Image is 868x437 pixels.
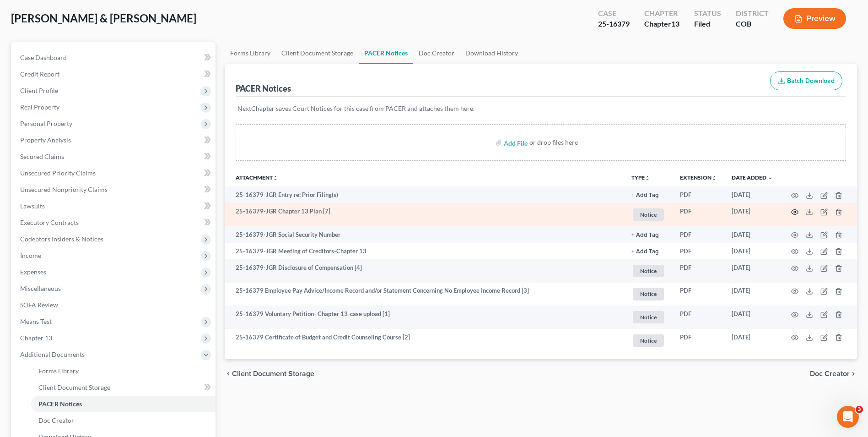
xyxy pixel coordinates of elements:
a: PACER Notices [31,396,216,412]
a: SOFA Review [13,297,216,313]
div: 25-16379 [598,19,630,29]
td: 25-16379 Voluntary Petition- Chapter 13-case upload [1] [225,306,624,329]
span: Notice [633,311,664,323]
span: Notice [633,265,664,277]
span: Client Profile [20,87,58,94]
td: PDF [673,203,724,226]
span: Unsecured Nonpriority Claims [20,186,108,193]
a: Client Document Storage [276,42,359,64]
td: [DATE] [724,226,780,243]
i: chevron_left [225,370,232,377]
span: Lawsuits [20,202,45,210]
div: Case [598,8,630,19]
span: Batch Download [787,77,835,85]
button: Preview [783,8,846,29]
a: Executory Contracts [13,214,216,231]
span: Doc Creator [810,370,850,377]
button: + Add Tag [631,192,659,198]
a: + Add Tag [631,230,665,239]
td: PDF [673,329,724,352]
td: PDF [673,186,724,203]
td: [DATE] [724,306,780,329]
a: Unsecured Nonpriority Claims [13,181,216,198]
span: 3 [856,406,863,413]
i: unfold_more [712,175,717,181]
span: Secured Claims [20,153,64,160]
span: 13 [671,19,679,28]
span: Executory Contracts [20,218,79,226]
td: 25-16379-JGR Entry re: Prior Filing(s) [225,186,624,203]
button: + Add Tag [631,249,659,255]
td: [DATE] [724,259,780,283]
i: unfold_more [273,175,278,181]
td: PDF [673,226,724,243]
td: [DATE] [724,243,780,259]
button: Doc Creator chevron_right [810,370,857,377]
span: Expenses [20,268,46,276]
span: Client Document Storage [232,370,314,377]
span: Notice [633,208,664,221]
td: 25-16379-JGR Meeting of Creditors-Chapter 13 [225,243,624,259]
td: 25-16379-JGR Chapter 13 Plan [7] [225,203,624,226]
a: + Add Tag [631,191,665,199]
a: Credit Report [13,66,216,82]
td: PDF [673,243,724,259]
div: Chapter [644,8,679,19]
div: or drop files here [529,138,578,147]
td: [DATE] [724,203,780,226]
p: NextChapter saves Court Notices for this case from PACER and attaches them here. [237,104,844,113]
span: Personal Property [20,120,72,127]
div: COB [736,19,769,29]
div: Status [694,8,721,19]
td: PDF [673,283,724,306]
a: PACER Notices [359,42,413,64]
a: Attachmentunfold_more [236,174,278,181]
a: Case Dashboard [13,49,216,66]
button: TYPEunfold_more [631,175,650,181]
a: Extensionunfold_more [680,174,717,181]
td: 25-16379 Certificate of Budget and Credit Counseling Course [2] [225,329,624,352]
div: District [736,8,769,19]
a: Unsecured Priority Claims [13,165,216,181]
a: Notice [631,333,665,348]
a: Notice [631,207,665,222]
a: Lawsuits [13,198,216,214]
a: Date Added expand_more [732,174,773,181]
a: Notice [631,286,665,301]
a: + Add Tag [631,247,665,256]
a: Doc Creator [31,412,216,429]
span: Forms Library [38,367,79,375]
span: Codebtors Insiders & Notices [20,235,103,243]
button: + Add Tag [631,232,659,238]
td: [DATE] [724,186,780,203]
td: [DATE] [724,283,780,306]
a: Property Analysis [13,132,216,148]
span: Income [20,251,41,259]
span: Miscellaneous [20,284,61,292]
span: Means Test [20,317,52,325]
span: Property Analysis [20,136,71,144]
td: PDF [673,259,724,283]
td: 25-16379-JGR Disclosure of Compensation [4] [225,259,624,283]
div: Filed [694,19,721,29]
a: Secured Claims [13,148,216,165]
button: Batch Download [770,71,842,91]
button: chevron_left Client Document Storage [225,370,314,377]
span: Case Dashboard [20,54,67,61]
span: Credit Report [20,70,59,78]
span: Chapter 13 [20,334,52,342]
span: Notice [633,334,664,347]
td: 25-16379 Employee Pay Advice/Income Record and/or Statement Concerning No Employee Income Record [3] [225,283,624,306]
a: Forms Library [31,363,216,379]
span: Unsecured Priority Claims [20,169,96,177]
span: Real Property [20,103,59,111]
div: PACER Notices [236,83,291,94]
span: PACER Notices [38,400,82,408]
span: Additional Documents [20,350,85,358]
i: expand_more [767,175,773,181]
a: Download History [460,42,523,64]
span: [PERSON_NAME] & [PERSON_NAME] [11,11,196,25]
iframe: Intercom live chat [837,406,859,428]
div: Chapter [644,19,679,29]
a: Doc Creator [413,42,460,64]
